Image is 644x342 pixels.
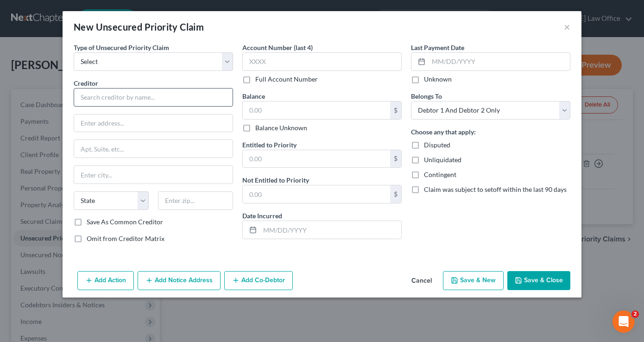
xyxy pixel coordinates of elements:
iframe: Intercom live chat [612,310,635,333]
div: $ [390,101,401,119]
div: $ [390,150,401,168]
label: Entitled to Priority [242,140,297,150]
div: $ [390,185,401,203]
div: New Unsecured Priority Claim [74,20,204,33]
label: Choose any that apply: [411,127,476,137]
input: Enter address... [74,114,233,132]
label: Save As Common Creditor [87,217,163,227]
label: Balance [242,91,265,101]
button: Add Co-Debtor [224,271,293,291]
button: Add Notice Address [138,271,221,291]
label: Date Incurred [242,211,282,221]
span: Claim was subject to setoff within the last 90 days [424,185,567,193]
label: Unknown [424,75,452,84]
label: Balance Unknown [255,123,307,133]
span: Contingent [424,171,456,178]
input: 0.00 [243,101,390,119]
input: Search creditor by name... [74,88,233,107]
label: Full Account Number [255,75,318,84]
input: 0.00 [243,185,390,203]
label: Last Payment Date [411,43,464,52]
button: × [564,21,570,32]
input: Apt, Suite, etc... [74,140,233,158]
span: Disputed [424,141,450,149]
input: Enter zip... [158,191,233,210]
button: Save & New [443,271,504,291]
button: Save & Close [507,271,570,291]
span: Type of Unsecured Priority Claim [74,44,169,51]
span: Omit from Creditor Matrix [87,234,164,242]
label: Account Number (last 4) [242,43,313,52]
button: Cancel [404,272,439,291]
button: Add Action [77,271,134,291]
span: Creditor [74,79,98,87]
span: 2 [631,310,639,318]
input: MM/DD/YYYY [429,53,570,70]
input: MM/DD/YYYY [260,221,401,239]
span: Belongs To [411,92,442,100]
input: 0.00 [243,150,390,168]
span: Unliquidated [424,156,461,164]
label: Not Entitled to Priority [242,175,309,185]
input: XXXX [242,52,402,71]
input: Enter city... [74,166,233,184]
